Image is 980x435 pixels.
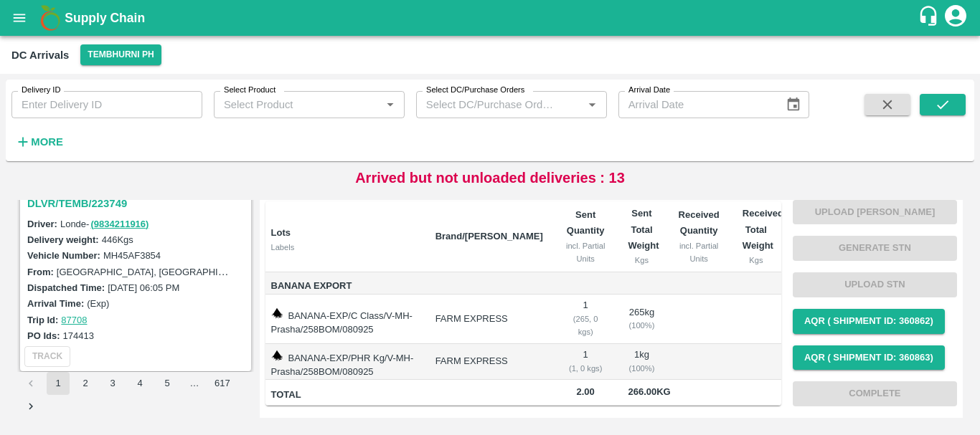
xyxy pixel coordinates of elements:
[17,372,254,418] nav: pagination navigation
[19,395,42,418] button: Go to next page
[22,85,60,96] label: Delivery ID
[271,227,291,238] b: Lots
[87,298,109,309] label: (Exp)
[628,319,655,332] div: ( 100 %)
[27,330,60,341] label: PO Ids:
[583,95,601,114] button: Open
[27,194,248,213] h3: DLVR/TEMB/223749
[90,219,149,229] a: (9834211916)
[271,350,283,361] img: weight
[27,282,105,293] label: Dispatched Time:
[567,209,605,236] b: Sent Quantity
[65,11,145,25] b: Supply Chain
[435,231,543,242] b: Brand/[PERSON_NAME]
[27,250,100,261] label: Vehicle Number:
[566,384,606,401] span: 2.00
[210,372,235,395] button: Go to page 617
[628,386,670,397] span: 266.00 Kg
[27,298,84,309] label: Arrival Time:
[555,344,617,380] td: 1
[265,344,424,380] td: BANANA-EXP/PHR Kg/V-MH-Prasha/258BOM/080925
[27,234,99,245] label: Delivery weight:
[61,315,87,325] a: 87708
[616,295,666,344] td: 265 kg
[27,315,58,325] label: Trip Id:
[11,130,67,154] button: More
[381,95,400,114] button: Open
[60,219,151,229] span: Londe -
[63,330,94,341] label: 174413
[793,345,945,371] button: AQR ( Shipment Id: 360863)
[943,3,969,33] div: account of current user
[420,95,560,114] input: Select DC/Purchase Orders
[183,377,206,391] div: …
[679,209,720,236] b: Received Quantity
[628,362,655,375] div: ( 100 %)
[678,239,719,266] div: incl. Partial Units
[31,136,63,148] strong: More
[103,250,161,261] label: MH45AF3854
[65,8,918,28] a: Supply Chain
[47,372,70,395] button: page 1
[743,254,770,267] div: Kgs
[102,234,133,245] label: 446 Kgs
[424,344,555,380] td: FARM EXPRESS
[355,167,625,188] p: Arrived but not unloaded deliveries : 13
[74,372,97,395] button: Go to page 2
[218,95,377,114] input: Select Product
[426,85,524,96] label: Select DC/Purchase Orders
[36,4,65,32] img: logo
[265,295,424,344] td: BANANA-EXP/C Class/V-MH-Prasha/258BOM/080925
[628,85,670,96] label: Arrival Date
[80,44,161,65] button: Select DC
[793,309,945,334] button: AQR ( Shipment Id: 360862)
[11,91,202,118] input: Enter Delivery ID
[618,91,775,118] input: Arrival Date
[27,267,54,277] label: From:
[3,1,36,34] button: open drawer
[271,241,424,254] div: Labels
[128,372,151,395] button: Go to page 4
[555,295,617,344] td: 1
[628,208,659,251] b: Sent Total Weight
[11,46,69,64] div: DC Arrivals
[628,254,655,267] div: Kgs
[743,208,783,251] b: Received Total Weight
[918,5,943,31] div: customer-support
[566,239,606,266] div: incl. Partial Units
[616,344,666,380] td: 1 kg
[101,372,124,395] button: Go to page 3
[424,295,555,344] td: FARM EXPRESS
[27,219,57,229] label: Driver:
[224,85,275,96] label: Select Product
[566,362,606,375] div: ( 1, 0 kgs)
[566,312,606,339] div: ( 265, 0 kgs)
[156,372,179,395] button: Go to page 5
[57,266,563,277] label: [GEOGRAPHIC_DATA], [GEOGRAPHIC_DATA], [GEOGRAPHIC_DATA], [GEOGRAPHIC_DATA], [GEOGRAPHIC_DATA]
[271,307,283,319] img: weight
[108,282,179,293] label: [DATE] 06:05 PM
[271,278,424,295] span: Banana Export
[271,387,424,403] span: Total
[780,91,807,118] button: Choose date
